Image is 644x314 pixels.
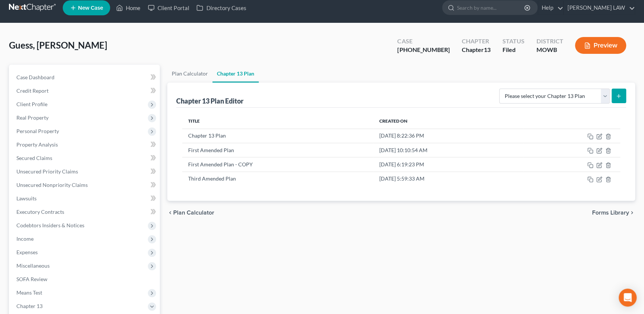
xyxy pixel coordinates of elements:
[16,74,55,80] span: Case Dashboard
[619,289,637,307] div: Open Intercom Messenger
[182,143,373,157] td: First Amended Plan
[10,192,160,205] a: Lawsuits
[461,46,490,54] div: Chapter
[373,129,523,143] td: [DATE] 8:22:36 PM
[173,210,214,216] span: Plan Calculator
[167,65,212,83] a: Plan Calculator
[16,222,84,228] span: Codebtors Insiders & Notices
[502,46,524,54] div: Filed
[193,1,250,15] a: Directory Cases
[10,165,160,178] a: Unsecured Priority Claims
[144,1,193,15] a: Client Portal
[16,262,50,269] span: Miscellaneous
[16,141,58,148] span: Property Analysis
[212,65,259,83] a: Chapter 13 Plan
[16,289,42,296] span: Means Test
[564,1,635,15] a: [PERSON_NAME] LAW
[10,71,160,84] a: Case Dashboard
[182,157,373,172] td: First Amended Plan - COPY
[16,182,88,188] span: Unsecured Nonpriority Claims
[16,209,64,215] span: Executory Contracts
[16,155,52,161] span: Secured Claims
[10,205,160,219] a: Executory Contracts
[182,114,373,129] th: Title
[575,37,626,54] button: Preview
[483,46,490,53] span: 13
[167,210,173,216] i: chevron_left
[16,101,47,107] span: Client Profile
[16,128,59,134] span: Personal Property
[461,37,490,46] div: Chapter
[592,210,635,216] button: Forms Library chevron_right
[10,138,160,151] a: Property Analysis
[16,235,34,242] span: Income
[16,276,47,282] span: SOFA Review
[16,249,38,255] span: Expenses
[538,1,563,15] a: Help
[457,1,525,15] input: Search by name...
[10,273,160,286] a: SOFA Review
[16,195,37,201] span: Lawsuits
[373,172,523,186] td: [DATE] 5:59:33 AM
[182,129,373,143] td: Chapter 13 Plan
[16,87,49,94] span: Credit Report
[373,143,523,157] td: [DATE] 10:10:54 AM
[373,157,523,172] td: [DATE] 6:19:23 PM
[16,114,49,121] span: Real Property
[397,37,449,46] div: Case
[536,37,563,46] div: District
[502,37,524,46] div: Status
[16,168,78,175] span: Unsecured Priority Claims
[10,178,160,192] a: Unsecured Nonpriority Claims
[182,172,373,186] td: Third Amended Plan
[10,84,160,98] a: Credit Report
[536,46,563,54] div: MOWB
[16,303,43,309] span: Chapter 13
[112,1,144,15] a: Home
[9,40,107,50] span: Guess, [PERSON_NAME]
[397,46,449,54] div: [PHONE_NUMBER]
[167,210,214,216] button: chevron_left Plan Calculator
[10,151,160,165] a: Secured Claims
[176,96,243,105] div: Chapter 13 Plan Editor
[592,210,629,216] span: Forms Library
[373,114,523,129] th: Created On
[78,5,103,11] span: New Case
[629,210,635,216] i: chevron_right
